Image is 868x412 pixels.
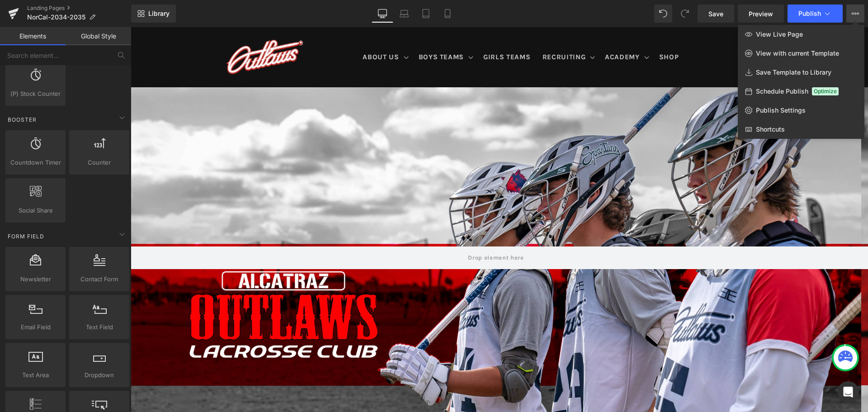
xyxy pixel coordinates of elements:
img: Alcatraz Outlaws [95,13,172,47]
span: Schedule Publish [756,87,808,95]
span: Email Field [8,322,63,332]
span: Optimize [812,87,839,95]
span: Booster [7,115,38,124]
span: Social Share [8,206,63,215]
span: SHOP [528,26,548,35]
a: Tablet [415,5,437,23]
button: View Live PageView with current TemplateSave Template to LibrarySchedule PublishOptimizePublish S... [846,5,864,23]
summary: ABOUT US [226,19,282,40]
span: Save Template to Library [756,68,831,76]
span: Countdown Timer [8,158,63,167]
span: Dropdown [72,370,127,380]
span: Text Field [72,322,127,332]
span: Save [708,9,723,19]
a: Preview [738,5,784,23]
span: ACADEMY [474,26,509,35]
span: BOYS TEAMS [288,26,334,35]
button: Publish [788,5,843,23]
span: (P) Stock Counter [8,89,63,99]
span: Text Area [8,370,63,380]
span: NorCal-2034-2035 [27,14,85,21]
a: Landing Pages [27,5,131,12]
a: GIRLS TEAMS [347,19,406,40]
summary: RECRUITING [406,19,468,40]
span: Preview [749,9,773,19]
span: Contact Form [72,275,127,284]
span: Newsletter [8,275,63,284]
button: Redo [676,5,694,23]
a: New Library [131,5,176,23]
a: Laptop [393,5,415,23]
span: View with current Template [756,49,839,57]
span: Shortcuts [756,125,785,133]
span: Library [148,9,170,18]
span: Form Field [7,232,45,241]
span: GIRLS TEAMS [353,26,400,35]
a: Global Style [66,27,131,45]
summary: Search [604,19,626,41]
div: Open Intercom Messenger [837,381,859,403]
summary: BOYS TEAMS [282,19,346,40]
span: ABOUT US [232,26,268,35]
a: SHOP [522,19,554,40]
span: RECRUITING [412,26,455,35]
summary: ACADEMY [468,19,523,40]
a: Mobile [437,5,458,23]
span: Publish [798,10,821,17]
a: Desktop [372,5,393,23]
span: Counter [72,158,127,167]
button: Undo [654,5,672,23]
span: View Live Page [756,30,803,38]
span: Publish Settings [756,106,806,114]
